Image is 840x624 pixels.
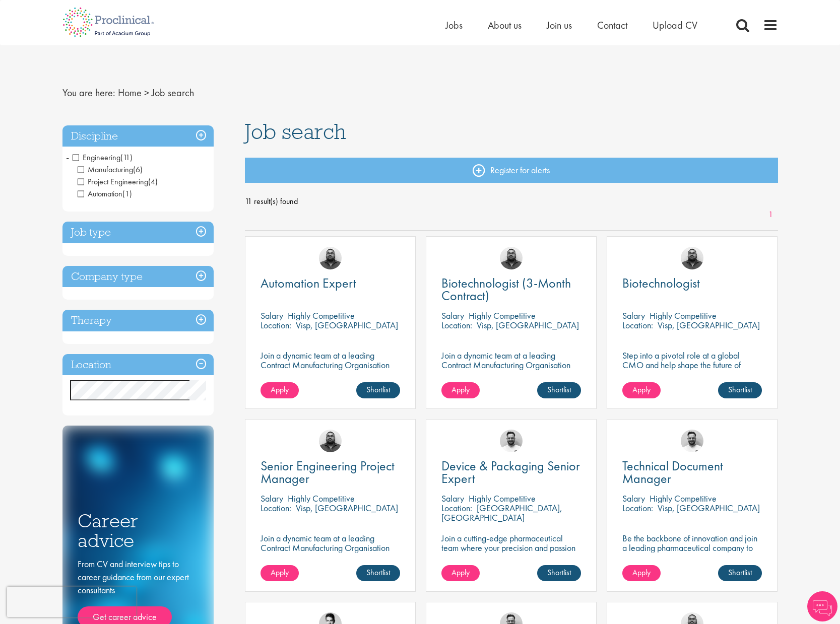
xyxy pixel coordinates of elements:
span: Senior Engineering Project Manager [261,457,395,487]
span: Manufacturing [78,164,133,175]
img: Ashley Bennett [681,247,703,269]
span: Apply [632,567,651,578]
a: Senior Engineering Project Manager [261,460,400,485]
span: Engineering [73,152,133,163]
a: Apply [622,382,661,398]
span: 11 result(s) found [245,194,778,209]
span: Location: [622,502,653,514]
img: Emile De Beer [500,430,523,452]
h3: Discipline [62,125,214,147]
a: Jobs [445,19,463,32]
span: Apply [451,567,470,578]
span: Location: [261,319,291,331]
span: Salary [622,493,645,504]
p: Highly Competitive [288,493,355,504]
p: Join a dynamic team at a leading Contract Manufacturing Organisation (CMO) and contribute to grou... [261,533,400,581]
a: Register for alerts [245,158,778,183]
a: About us [488,19,522,32]
span: - [66,150,69,165]
div: Job type [62,222,214,243]
a: Apply [441,565,480,581]
span: Apply [271,384,289,395]
span: Salary [441,493,464,504]
img: Ashley Bennett [319,430,342,452]
a: Shortlist [718,382,762,398]
h3: Career advice [78,511,199,550]
a: Apply [622,565,661,581]
a: Upload CV [653,19,697,32]
a: Apply [261,382,299,398]
a: Biotechnologist (3-Month Contract) [441,277,581,302]
span: Salary [622,310,645,321]
a: Join us [547,19,572,32]
span: Automation [78,188,132,199]
a: Automation Expert [261,277,400,290]
span: Location: [441,319,472,331]
p: Visp, [GEOGRAPHIC_DATA] [296,502,398,514]
span: Salary [261,493,283,504]
p: Highly Competitive [650,310,717,321]
span: Technical Document Manager [622,457,723,487]
span: Apply [451,384,470,395]
span: Biotechnologist (3-Month Contract) [441,274,571,304]
p: Join a cutting-edge pharmaceutical team where your precision and passion for quality will help sh... [441,533,581,572]
p: Highly Competitive [469,310,536,321]
span: Job search [245,118,346,145]
span: Salary [261,310,283,321]
p: Be the backbone of innovation and join a leading pharmaceutical company to help keep life-changin... [622,533,762,572]
p: Highly Competitive [288,310,355,321]
span: Automation [78,188,122,199]
img: Emile De Beer [681,430,703,452]
span: (4) [148,176,158,187]
img: Ashley Bennett [319,247,342,269]
div: Company type [62,266,214,288]
a: Apply [261,565,299,581]
h3: Therapy [62,310,214,331]
span: Manufacturing [78,164,143,175]
a: Contact [597,19,627,32]
span: Apply [632,384,651,395]
span: (1) [122,188,132,199]
span: Project Engineering [78,176,148,187]
p: [GEOGRAPHIC_DATA], [GEOGRAPHIC_DATA] [441,502,562,523]
p: Join a dynamic team at a leading Contract Manufacturing Organisation (CMO) and contribute to grou... [261,351,400,398]
span: > [144,86,149,99]
span: Automation Expert [261,274,356,292]
a: Shortlist [356,382,400,398]
span: You are here: [62,86,115,99]
span: Engineering [73,152,120,163]
p: Highly Competitive [469,493,536,504]
span: Job search [152,86,194,99]
a: Technical Document Manager [622,460,762,485]
span: Salary [441,310,464,321]
a: Shortlist [356,565,400,581]
p: Highly Competitive [650,493,717,504]
span: (11) [120,152,133,163]
img: Ashley Bennett [500,247,523,269]
span: (6) [133,164,143,175]
h3: Location [62,354,214,376]
iframe: reCAPTCHA [7,587,136,617]
a: breadcrumb link [118,86,142,99]
span: Location: [622,319,653,331]
p: Join a dynamic team at a leading Contract Manufacturing Organisation (CMO) and contribute to grou... [441,351,581,398]
span: Apply [271,567,289,578]
a: Shortlist [718,565,762,581]
a: 1 [763,209,778,221]
p: Step into a pivotal role at a global CMO and help shape the future of healthcare manufacturing. [622,351,762,379]
span: Project Engineering [78,176,158,187]
img: Chatbot [807,591,837,621]
a: Biotechnologist [622,277,762,290]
